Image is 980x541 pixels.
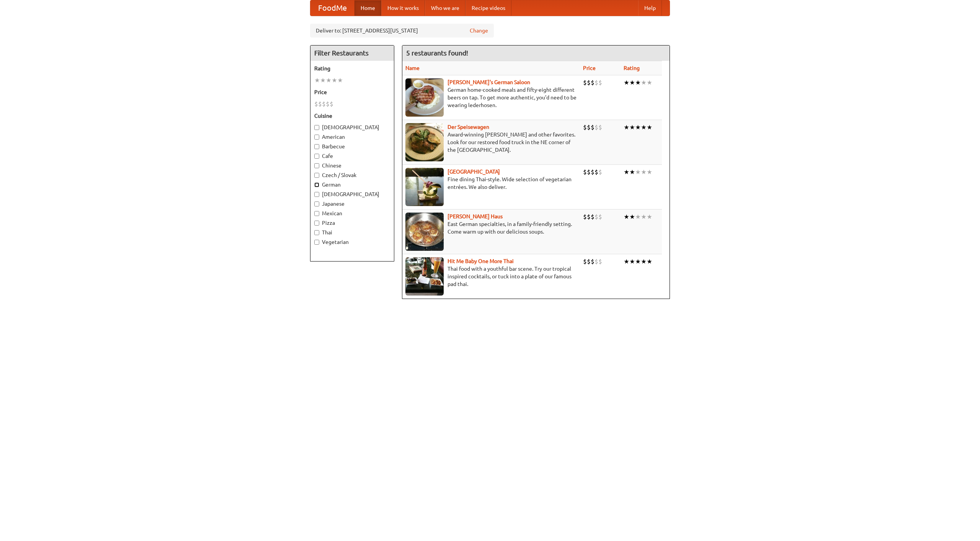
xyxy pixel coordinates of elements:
label: Chinese [314,162,390,169]
li: ★ [647,123,652,132]
li: ★ [635,257,641,266]
a: Hit Me Baby One More Thai [448,258,514,264]
b: Der Speisewagen [448,124,489,130]
li: $ [591,213,595,221]
li: ★ [641,78,647,87]
li: ★ [647,168,652,176]
li: ★ [629,168,635,176]
li: ★ [647,213,652,221]
li: ★ [629,78,635,87]
li: ★ [635,213,641,221]
input: Pizza [314,221,319,226]
li: $ [598,213,602,221]
li: $ [322,100,326,108]
li: $ [591,168,595,176]
li: ★ [635,78,641,87]
h5: Rating [314,65,390,72]
label: Vegetarian [314,238,390,246]
h4: Filter Restaurants [310,45,394,61]
li: $ [595,123,598,132]
li: ★ [641,213,647,221]
li: ★ [641,168,647,176]
label: [DEMOGRAPHIC_DATA] [314,123,390,131]
li: ★ [314,76,320,84]
div: Deliver to: [STREET_ADDRESS][US_STATE] [310,24,494,37]
img: speisewagen.jpg [405,123,444,161]
input: Mexican [314,211,319,216]
li: ★ [635,168,641,176]
li: ★ [320,76,326,84]
label: German [314,181,390,188]
li: ★ [629,257,635,266]
img: kohlhaus.jpg [405,213,444,251]
h5: Price [314,88,390,96]
label: Czech / Slovak [314,171,390,179]
input: German [314,182,319,187]
label: [DEMOGRAPHIC_DATA] [314,190,390,198]
input: Japanese [314,201,319,206]
li: $ [595,168,598,176]
input: Thai [314,230,319,235]
li: $ [595,78,598,87]
p: Fine dining Thai-style. Wide selection of vegetarian entrées. We also deliver. [405,175,577,191]
li: ★ [624,78,629,87]
h5: Cuisine [314,112,390,120]
a: Change [470,27,488,34]
li: $ [318,100,322,108]
img: babythai.jpg [405,257,444,296]
li: ★ [629,213,635,221]
li: $ [583,123,587,132]
li: $ [583,168,587,176]
input: Vegetarian [314,240,319,245]
li: $ [330,100,333,108]
li: $ [598,168,602,176]
input: Barbecue [314,144,319,149]
ng-pluralize: 5 restaurants found! [406,49,468,57]
a: How it works [381,0,425,16]
li: ★ [624,213,629,221]
label: American [314,133,390,141]
a: Help [638,0,662,16]
li: $ [595,213,598,221]
li: ★ [332,76,337,84]
li: $ [583,78,587,87]
input: [DEMOGRAPHIC_DATA] [314,125,319,130]
label: Japanese [314,200,390,208]
li: $ [587,123,591,132]
li: $ [598,123,602,132]
li: $ [598,78,602,87]
li: $ [598,257,602,266]
li: ★ [326,76,332,84]
img: satay.jpg [405,168,444,206]
li: ★ [647,78,652,87]
li: $ [326,100,330,108]
label: Pizza [314,219,390,227]
li: ★ [635,123,641,132]
a: FoodMe [310,0,354,16]
p: Award-winning [PERSON_NAME] and other favorites. Look for our restored food truck in the NE corne... [405,131,577,154]
input: Chinese [314,163,319,168]
label: Thai [314,229,390,236]
label: Mexican [314,210,390,217]
li: $ [595,257,598,266]
li: $ [587,213,591,221]
a: [PERSON_NAME]'s German Saloon [448,79,530,85]
li: $ [583,213,587,221]
a: Name [405,65,420,71]
a: [GEOGRAPHIC_DATA] [448,169,500,175]
li: ★ [629,123,635,132]
li: ★ [624,168,629,176]
li: ★ [647,257,652,266]
a: Who we are [425,0,465,16]
li: $ [591,123,595,132]
li: ★ [641,257,647,266]
label: Cafe [314,152,390,160]
li: $ [591,257,595,266]
li: $ [587,78,591,87]
li: $ [591,78,595,87]
label: Barbecue [314,143,390,150]
li: ★ [337,76,343,84]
